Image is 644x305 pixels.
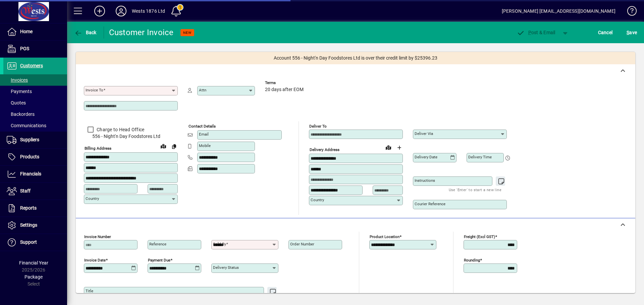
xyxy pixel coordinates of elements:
[464,258,480,262] mat-label: Rounding
[199,88,206,92] mat-label: Attn
[415,202,445,206] mat-label: Courier Reference
[265,87,304,92] span: 20 days after EOM
[415,178,435,183] mat-label: Instructions
[86,289,93,293] mat-label: Title
[20,205,37,211] span: Reports
[74,30,97,35] span: Back
[394,142,405,153] button: Choose address
[3,132,67,148] a: Suppliers
[19,260,48,265] span: Financial Year
[265,81,305,85] span: Terms
[67,26,104,39] app-page-header-button: Back
[149,242,166,246] mat-label: Reference
[625,26,639,39] button: Save
[7,100,26,105] span: Quotes
[622,1,636,23] a: Knowledge Base
[3,166,67,182] a: Financials
[627,27,637,38] span: ave
[7,89,32,94] span: Payments
[3,200,67,217] a: Reports
[20,63,43,68] span: Customers
[598,27,613,38] span: Cancel
[148,258,170,262] mat-label: Payment due
[309,124,327,129] mat-label: Deliver To
[110,5,132,17] button: Profile
[415,131,433,136] mat-label: Deliver via
[3,74,67,86] a: Invoices
[20,171,41,176] span: Financials
[213,265,239,270] mat-label: Delivery status
[132,6,165,16] div: Wests 1876 Ltd
[7,111,35,117] span: Backorders
[449,186,501,194] mat-hint: Use 'Enter' to start a new line
[7,123,46,128] span: Communications
[24,274,43,280] span: Package
[20,154,39,159] span: Products
[513,26,559,39] button: Post & Email
[86,196,99,201] mat-label: Country
[86,88,103,92] mat-label: Invoice To
[274,55,437,62] span: Account 556 - Night'n Day Foodstores Ltd is over their credit limit by $25396.23
[415,155,437,159] mat-label: Delivery date
[20,46,29,51] span: POS
[20,29,33,34] span: Home
[199,132,209,137] mat-label: Email
[3,234,67,251] a: Support
[468,155,492,159] mat-label: Delivery time
[213,242,226,246] mat-label: Sold by
[20,188,31,194] span: Staff
[502,6,615,16] div: [PERSON_NAME] [EMAIL_ADDRESS][DOMAIN_NAME]
[72,26,98,39] button: Back
[627,30,629,35] span: S
[3,217,67,234] a: Settings
[20,222,37,228] span: Settings
[3,97,67,108] a: Quotes
[20,239,37,245] span: Support
[528,30,531,35] span: P
[199,143,211,148] mat-label: Mobile
[3,23,67,40] a: Home
[517,30,555,35] span: ost & Email
[383,142,394,153] a: View on map
[20,137,39,142] span: Suppliers
[596,26,614,39] button: Cancel
[311,198,324,202] mat-label: Country
[84,133,178,140] span: 556 - Night'n Day Foodstores Ltd
[169,141,179,152] button: Copy to Delivery address
[95,126,144,133] label: Charge to Head Office
[3,149,67,165] a: Products
[84,258,106,262] mat-label: Invoice date
[84,234,111,239] mat-label: Invoice number
[370,234,399,239] mat-label: Product location
[3,86,67,97] a: Payments
[290,242,314,246] mat-label: Order number
[3,41,67,57] a: POS
[3,183,67,200] a: Staff
[3,120,67,131] a: Communications
[109,27,174,38] div: Customer Invoice
[464,234,495,239] mat-label: Freight (excl GST)
[3,108,67,120] a: Backorders
[7,77,28,83] span: Invoices
[183,30,192,35] span: NEW
[89,5,110,17] button: Add
[158,141,169,151] a: View on map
